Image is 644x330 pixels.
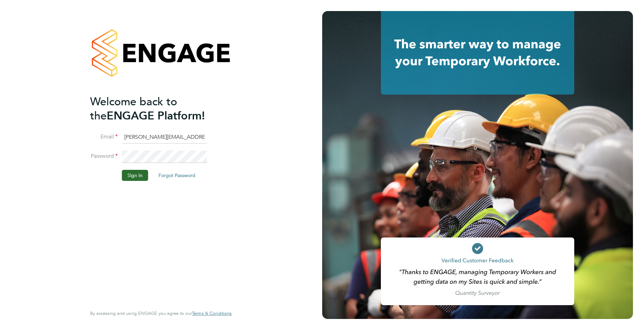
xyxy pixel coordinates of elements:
input: Enter your work email... [122,131,207,144]
label: Password [90,153,118,160]
button: Forgot Password [153,170,201,181]
a: Terms & Conditions [192,311,232,316]
button: Sign In [122,170,148,181]
span: Welcome back to the [90,95,177,123]
span: By accessing and using ENGAGE you agree to our [90,310,232,316]
label: Email [90,133,118,140]
h2: ENGAGE Platform! [90,95,225,123]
